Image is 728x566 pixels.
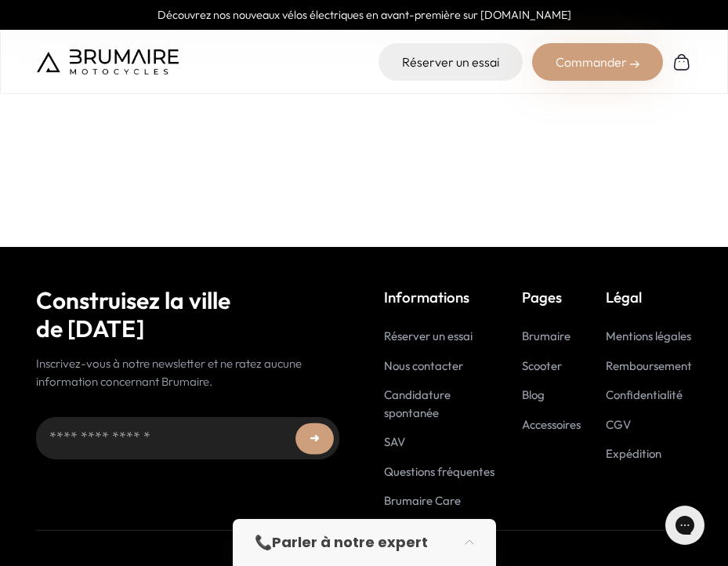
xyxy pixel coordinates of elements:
a: Questions fréquentes [384,464,494,479]
p: Légal [606,286,692,308]
button: ➜ [295,423,334,454]
p: Inscrivez-vous à notre newsletter et ne ratez aucune information concernant Brumaire. [36,355,344,390]
img: Panier [672,53,691,71]
a: Expédition [606,446,661,461]
a: SAV [384,434,405,449]
a: Candidature spontanée [384,387,451,420]
a: Réserver un essai [378,43,523,81]
a: Blog [522,387,545,402]
a: Remboursement [606,358,692,373]
a: Scooter [522,358,562,373]
iframe: Gorgias live chat messenger [657,500,712,550]
div: Commander [532,43,663,81]
p: Pages [522,286,581,308]
a: Brumaire Care [384,493,461,508]
img: right-arrow-2.png [630,60,639,69]
h2: Construisez la ville de [DATE] [36,286,344,343]
a: Réserver un essai [384,328,473,343]
p: Copyrights Brumaire © 2025 Tous droits réservés [36,541,691,556]
a: Nous contacter [384,358,463,373]
a: Brumaire [522,328,570,343]
a: CGV [606,417,631,432]
a: Mentions légales [606,328,691,343]
a: Accessoires [522,417,581,432]
input: Adresse email... [36,417,339,459]
a: Confidentialité [606,387,683,402]
img: Brumaire Motocycles [37,49,178,74]
p: Informations [384,286,497,308]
